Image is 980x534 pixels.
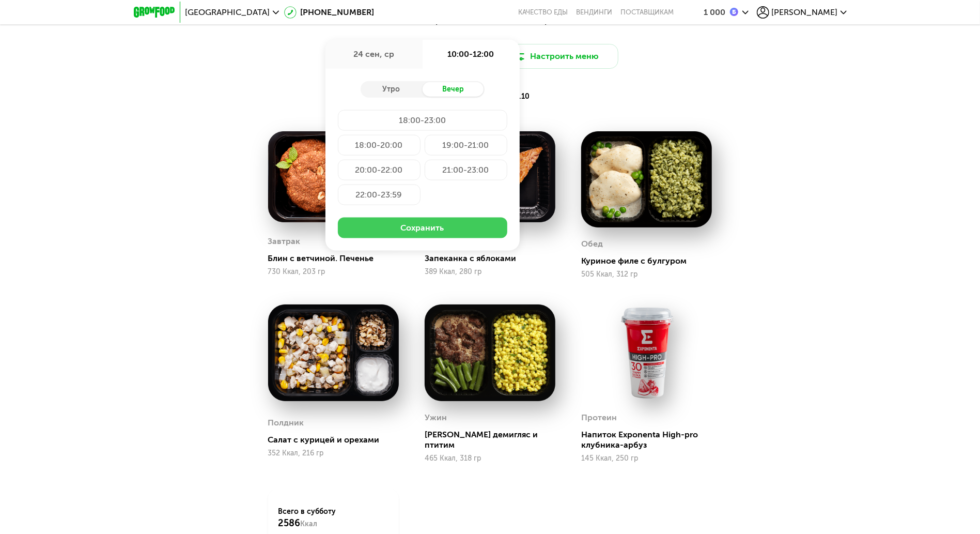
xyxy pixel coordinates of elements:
[268,449,399,457] div: 352 Ккал, 216 гр
[268,435,407,445] div: Салат с курицей и орехами
[338,160,421,180] div: 20:00-22:00
[423,82,485,97] div: Вечер
[425,454,555,463] div: 465 Ккал, 318 гр
[581,454,712,463] div: 145 Ккал, 250 гр
[425,160,507,180] div: 21:00-23:00
[185,8,270,17] span: [GEOGRAPHIC_DATA]
[494,44,618,69] button: Настроить меню
[577,8,613,17] a: Вендинги
[268,415,304,431] div: Полдник
[338,135,421,156] div: 18:00-20:00
[425,253,564,264] div: Запеканка с яблоками
[581,430,720,450] div: Напиток Exponenta High-pro клубника-арбуз
[268,268,399,276] div: 730 Ккал, 203 гр
[338,110,507,131] div: 18:00-23:00
[519,8,568,17] a: Качество еды
[284,6,375,19] a: [PHONE_NUMBER]
[772,8,838,17] span: [PERSON_NAME]
[425,410,447,425] div: Ужин
[361,82,423,97] div: Утро
[325,40,423,69] div: 24 сен, ср
[338,218,507,238] button: Сохранить
[425,268,555,276] div: 389 Ккал, 280 гр
[581,270,712,279] div: 505 Ккал, 312 гр
[301,520,318,528] span: Ккал
[278,507,388,529] div: Всего в субботу
[581,410,617,425] div: Протеин
[268,234,301,249] div: Завтрак
[425,135,507,156] div: 19:00-21:00
[268,253,407,264] div: Блин с ветчиной. Печенье
[425,430,564,450] div: [PERSON_NAME] демигляс и птитим
[423,40,520,69] div: 10:00-12:00
[621,8,674,17] div: поставщикам
[581,256,720,266] div: Куриное филе с булгуром
[704,8,726,17] div: 1 000
[581,236,603,252] div: Обед
[338,185,421,205] div: 22:00-23:59
[278,517,301,529] span: 2586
